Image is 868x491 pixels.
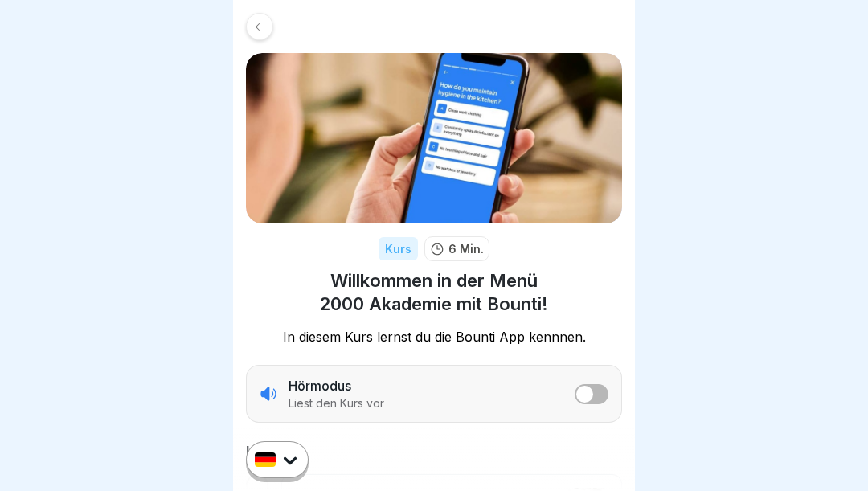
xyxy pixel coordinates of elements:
h1: Willkommen in der Menü 2000 Akademie mit Bounti! [246,269,622,315]
img: de.svg [255,452,276,467]
p: Hörmodus [289,377,351,395]
div: Kurs [379,237,418,260]
p: Liest den Kurs vor [289,396,384,411]
button: listener mode [575,384,608,404]
img: xh3bnih80d1pxcetv9zsuevg.png [246,53,622,223]
p: In diesem Kurs lernst du die Bounti App kennnen. [246,328,622,346]
p: 6 Min. [448,240,484,257]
